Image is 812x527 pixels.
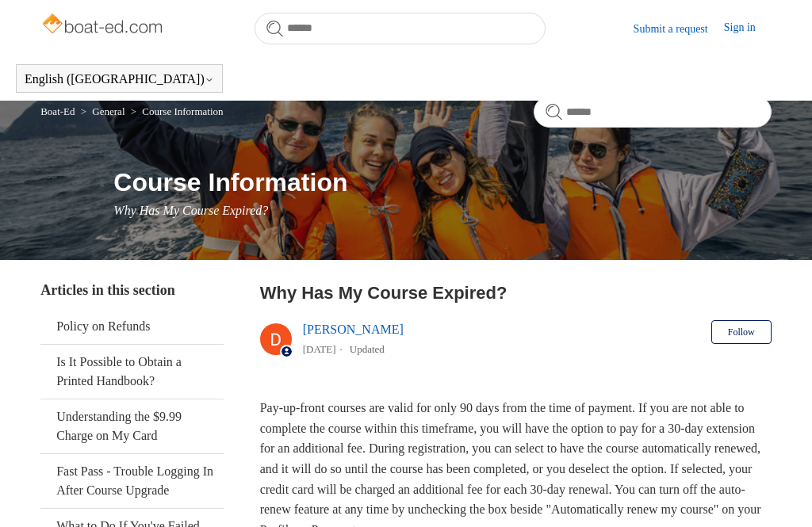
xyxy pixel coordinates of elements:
time: 03/01/2024, 14:27 [303,343,336,355]
a: Sign in [724,19,772,38]
button: English ([GEOGRAPHIC_DATA]) [25,72,214,86]
img: Boat-Ed Help Center home page [40,10,167,41]
a: Policy on Refunds [40,309,223,344]
li: Course Information [128,105,224,117]
button: Follow Article [711,320,772,344]
div: Live chat [759,474,800,515]
h2: Why Has My Course Expired? [260,280,772,306]
a: Fast Pass - Trouble Logging In After Course Upgrade [40,454,223,508]
h1: Course Information [113,163,771,201]
li: Updated [350,343,385,355]
input: Search [534,96,772,128]
a: [PERSON_NAME] [303,323,404,336]
a: Understanding the $9.99 Charge on My Card [40,399,223,453]
a: Boat-Ed [40,105,75,117]
a: Course Information [142,105,223,117]
input: Search [255,13,546,44]
a: Submit a request [634,21,724,37]
li: Boat-Ed [40,105,78,117]
span: Why Has My Course Expired? [113,204,268,217]
a: Is It Possible to Obtain a Printed Handbook? [40,345,223,399]
a: General [92,105,124,117]
span: Articles in this section [40,282,174,298]
li: General [78,105,128,117]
